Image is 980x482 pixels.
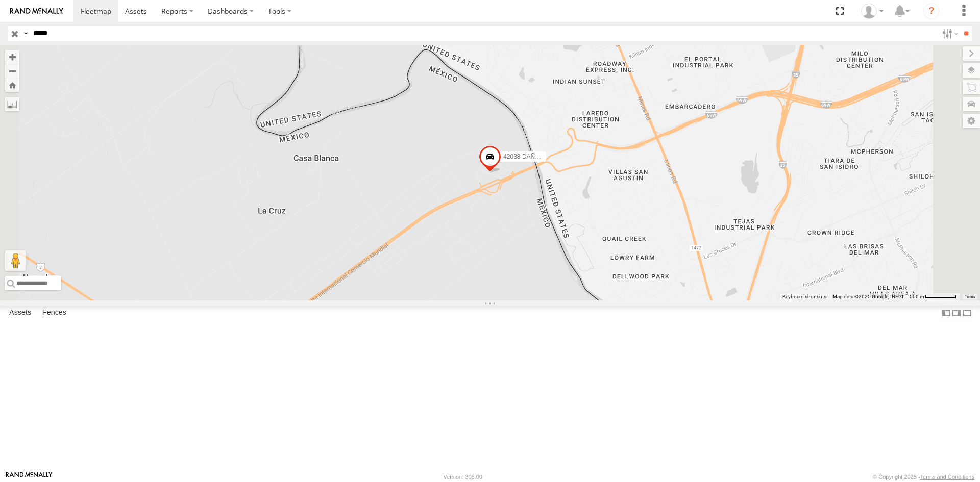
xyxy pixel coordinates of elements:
label: Map Settings [963,114,980,128]
button: Zoom in [5,50,19,64]
span: 500 m [910,294,924,299]
button: Zoom out [5,64,19,78]
i: ? [923,3,940,19]
div: Carlos Ortiz [857,4,887,19]
label: Fences [37,306,71,320]
button: Zoom Home [5,78,19,92]
label: Assets [4,306,36,320]
a: Terms (opens in new tab) [965,295,975,299]
img: rand-logo.svg [10,8,63,15]
label: Hide Summary Table [962,306,972,320]
a: Visit our Website [6,472,53,482]
div: © Copyright 2025 - [873,474,974,480]
button: Keyboard shortcuts [782,293,826,300]
span: 42038 DAÑADO [503,153,548,160]
div: Version: 306.00 [444,474,482,480]
label: Dock Summary Table to the Right [951,306,962,320]
label: Dock Summary Table to the Left [941,306,951,320]
span: Map data ©2025 Google, INEGI [832,294,903,299]
button: Map Scale: 500 m per 59 pixels [906,293,960,300]
label: Measure [5,97,19,111]
button: Drag Pegman onto the map to open Street View [5,250,26,271]
label: Search Query [21,26,30,41]
a: Terms and Conditions [920,474,974,480]
label: Search Filter Options [938,26,960,41]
